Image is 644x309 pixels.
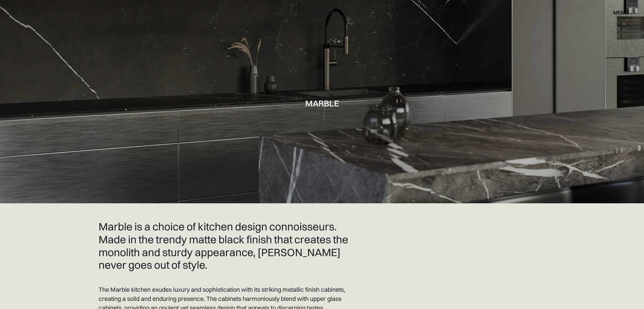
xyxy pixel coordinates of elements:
[613,10,629,15] div: menu
[99,220,356,271] h2: Marble is a choice of kitchen design connoisseurs. Made in the trendy matte black finish that cre...
[305,99,339,108] h1: Marble
[299,8,345,17] a: home
[606,7,629,18] div: menu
